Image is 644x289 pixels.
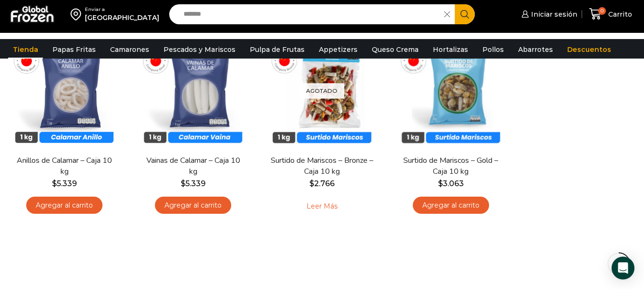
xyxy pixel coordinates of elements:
span: $ [309,179,314,188]
a: Abarrotes [513,40,558,59]
bdi: 2.766 [309,179,335,188]
a: Agregar al carrito: “Anillos de Calamar - Caja 10 kg” [26,197,102,214]
img: address-field-icon.svg [71,6,85,22]
bdi: 5.339 [52,179,77,188]
a: Hortalizas [428,40,473,59]
a: Surtido de Mariscos – Bronze – Caja 10 kg [270,155,373,177]
a: Descuentos [562,40,616,59]
a: Vainas de Calamar – Caja 10 kg [142,155,245,177]
bdi: 5.339 [181,179,205,188]
div: Enviar a [85,6,159,13]
bdi: 3.063 [438,179,464,188]
button: Search button [455,4,475,24]
span: $ [438,179,443,188]
a: Pollos [478,40,509,59]
span: $ [52,179,57,188]
a: Appetizers [314,40,362,59]
a: Agregar al carrito: “Vainas de Calamar - Caja 10 kg” [155,197,231,214]
a: 0 Carrito [587,3,634,25]
a: Queso Crema [367,40,423,59]
a: Tienda [8,40,43,59]
span: 0 [598,7,606,15]
span: Iniciar sesión [529,10,577,19]
div: [GEOGRAPHIC_DATA] [85,13,159,22]
a: Papas Fritas [48,40,101,59]
a: Camarones [105,40,154,59]
a: Agregar al carrito: “Surtido de Mariscos - Gold - Caja 10 kg” [413,197,489,214]
a: Surtido de Mariscos – Gold – Caja 10 kg [399,155,502,177]
a: Anillos de Calamar – Caja 10 kg [13,155,116,177]
a: Leé más sobre “Surtido de Mariscos - Bronze - Caja 10 kg” [292,197,352,217]
p: Agotado [299,83,344,99]
a: Pulpa de Frutas [245,40,309,59]
span: $ [181,179,185,188]
span: Carrito [606,10,632,19]
div: Open Intercom Messenger [612,257,634,279]
a: Pescados y Mariscos [159,40,240,59]
a: Iniciar sesión [519,5,577,24]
